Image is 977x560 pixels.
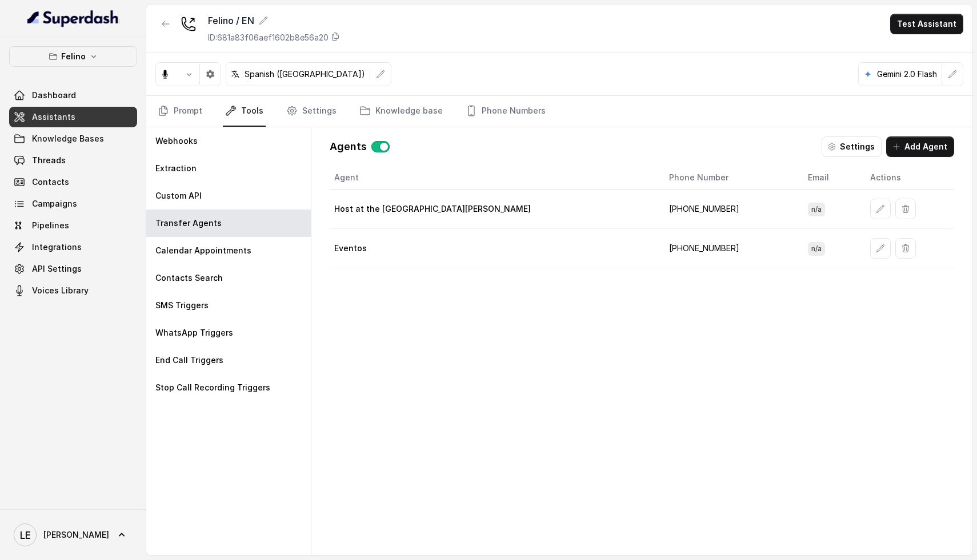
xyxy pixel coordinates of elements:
[9,237,137,257] a: Integrations
[886,136,954,157] button: Add Agent
[155,190,202,202] p: Custom API
[223,96,266,127] a: Tools
[155,245,251,256] p: Calendar Appointments
[660,166,799,190] th: Phone Number
[208,14,340,27] div: Felino / EN
[9,107,137,127] a: Assistants
[20,529,31,541] text: LE
[155,272,223,284] p: Contacts Search
[330,139,367,155] p: Agents
[155,163,197,174] p: Extraction
[61,50,86,63] p: Felino
[155,300,209,311] p: SMS Triggers
[155,354,223,366] p: End Call Triggers
[463,96,548,127] a: Phone Numbers
[9,519,137,551] a: [PERSON_NAME]
[9,194,137,214] a: Campaigns
[660,190,799,229] td: [PHONE_NUMBER]
[334,243,367,254] p: Eventos
[330,166,660,190] th: Agent
[32,111,75,123] span: Assistants
[9,150,137,171] a: Threads
[890,14,963,34] button: Test Assistant
[877,69,937,80] p: Gemini 2.0 Flash
[32,155,66,166] span: Threads
[32,198,77,210] span: Campaigns
[155,96,963,127] nav: Tabs
[9,259,137,279] a: API Settings
[155,327,233,339] p: WhatsApp Triggers
[208,32,329,43] p: ID: 681a83f06aef1602b8e56a20
[660,229,799,268] td: [PHONE_NUMBER]
[9,46,137,67] button: Felino
[863,70,872,79] svg: google logo
[9,85,137,106] a: Dashboard
[9,280,137,301] a: Voices Library
[32,220,69,231] span: Pipelines
[32,133,104,144] span: Knowledge Bases
[284,96,339,127] a: Settings
[9,215,137,236] a: Pipelines
[32,285,89,296] span: Voices Library
[334,203,531,215] p: Host at the [GEOGRAPHIC_DATA][PERSON_NAME]
[27,9,119,27] img: light.svg
[9,128,137,149] a: Knowledge Bases
[861,166,954,190] th: Actions
[808,242,825,256] span: n/a
[32,241,82,253] span: Integrations
[155,382,270,393] p: Stop Call Recording Triggers
[32,90,76,101] span: Dashboard
[357,96,445,127] a: Knowledge base
[245,69,365,80] p: Spanish ([GEOGRAPHIC_DATA])
[155,96,205,127] a: Prompt
[9,172,137,192] a: Contacts
[32,176,69,188] span: Contacts
[155,135,198,147] p: Webhooks
[155,217,222,229] p: Transfer Agents
[808,203,825,216] span: n/a
[43,529,109,541] span: [PERSON_NAME]
[32,263,82,275] span: API Settings
[822,136,882,157] button: Settings
[799,166,860,190] th: Email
